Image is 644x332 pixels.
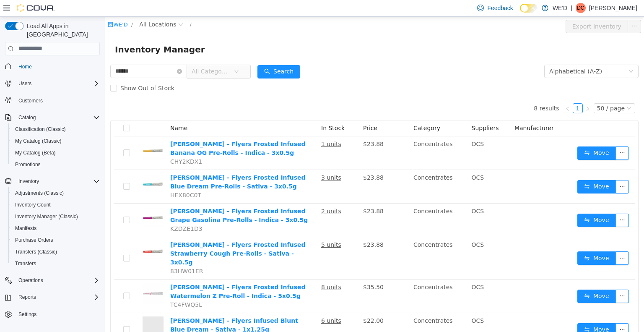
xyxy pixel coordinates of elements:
span: OCS [367,267,379,274]
img: Claybourne - Flyers Frosted Infused Strawberry Cough Pre-Rolls - Sativa - 3x0.5g hero shot [38,224,59,245]
button: icon: searchSearch [153,48,195,62]
div: 50 / page [492,87,520,96]
span: CHY2KDX1 [65,141,97,148]
button: Purchase Orders [8,234,103,246]
span: My Catalog (Beta) [12,148,100,158]
span: Load All Apps in [GEOGRAPHIC_DATA] [23,22,100,39]
span: 83HW01ER [65,251,99,258]
a: [PERSON_NAME] - Flyers Frosted Infused Strawberry Cough Pre-Rolls - Sativa - 3x0.5g [65,225,201,249]
u: 3 units [216,157,236,164]
i: icon: close-circle [72,52,77,57]
button: Users [15,78,35,89]
span: Inventory Count [15,201,51,208]
span: Show Out of Stock [12,68,73,75]
span: $35.50 [258,267,279,274]
a: Transfers [12,259,39,269]
span: Settings [15,309,100,319]
li: 8 results [429,86,454,97]
button: Transfers [8,258,103,269]
a: Transfers (Classic) [12,247,60,257]
a: 1 [468,87,478,96]
a: My Catalog (Beta) [12,148,59,158]
button: Home [2,60,103,73]
span: Adjustments (Classic) [15,190,64,196]
span: OCS [367,225,379,231]
span: Home [15,61,100,72]
i: icon: down [524,52,529,58]
a: [PERSON_NAME] - Flyers Frosted Infused Banana OG Pre-Rolls - Indica - 3x0.5g [65,124,201,139]
button: icon: swapMove [473,306,511,320]
a: [PERSON_NAME] - Flyers Frosted Infused Blue Dream Pre-Rolls - Sativa - 3x0.5g [65,157,201,173]
span: DC [577,3,584,13]
img: Claybourne - Flyers Frosted Infused Blue Dream Pre-Rolls - Sativa - 3x0.5g hero shot [38,157,59,178]
li: Previous Page [458,86,468,97]
button: My Catalog (Beta) [8,147,103,159]
span: $23.88 [258,157,279,164]
button: icon: ellipsis [511,235,524,248]
span: Classification (Classic) [12,124,100,134]
span: Price [258,108,273,115]
img: Claybourne - Flyers Infused Blunt Blue Dream - Sativa - 1x1.25g hero shot [38,300,59,321]
i: icon: shop [3,5,8,10]
span: Reports [18,294,36,301]
span: / [85,5,87,11]
button: icon: ellipsis [523,3,536,16]
span: My Catalog (Classic) [12,136,100,146]
button: My Catalog (Classic) [8,135,103,147]
button: icon: swapMove [473,163,511,177]
a: Home [15,62,35,72]
img: Claybourne - Flyers Frosted Infused Grape Gasolina Pre-Rolls - Indica - 3x0.5g hero shot [38,190,59,211]
span: Settings [18,311,36,318]
span: HEX80C0T [65,175,96,182]
span: Operations [18,277,43,284]
a: Settings [15,309,40,319]
span: Users [18,80,31,87]
a: Classification (Classic) [12,124,69,134]
span: My Catalog (Beta) [15,149,56,156]
a: [PERSON_NAME] - Flyers Frosted Infused Watermelon Z Pre-Roll - Indica - 5x0.5g [65,267,201,282]
a: [PERSON_NAME] - Flyers Infused Blunt Blue Dream - Sativa - 1x1.25g [65,301,193,316]
i: icon: right [480,89,486,94]
i: icon: down [522,89,527,95]
u: 2 units [216,191,236,198]
span: In Stock [216,108,240,115]
input: Dark Mode [520,4,538,13]
button: Promotions [8,159,103,170]
button: icon: swapMove [473,130,511,143]
u: 8 units [216,267,236,274]
button: Export Inventory [461,3,523,16]
span: / [26,5,28,11]
span: KZDZE1D3 [65,209,98,215]
span: TC4FWQ5L [65,285,97,291]
a: [PERSON_NAME] - Flyers Frosted Infused Grape Gasolina Pre-Rolls - Indica - 3x0.5g [65,191,203,207]
span: Customers [15,95,100,106]
span: Operations [15,275,100,285]
button: Customers [2,94,103,107]
span: Promotions [15,161,41,168]
p: WE'D [553,3,567,13]
button: Reports [15,292,39,302]
span: Inventory [15,176,100,186]
span: OCS [367,157,379,164]
span: $23.88 [258,191,279,198]
button: Inventory Count [8,199,103,211]
button: Manifests [8,222,103,234]
button: icon: ellipsis [511,197,524,210]
a: Inventory Manager (Classic) [12,212,81,222]
button: icon: ellipsis [511,306,524,320]
td: Concentrates [305,120,364,153]
button: Catalog [2,112,103,123]
span: Home [18,63,32,70]
span: Customers [18,97,43,104]
button: Reports [2,291,103,303]
button: icon: swapMove [473,235,511,248]
span: Catalog [15,112,100,123]
td: Concentrates [305,296,364,330]
span: Purchase Orders [15,237,53,243]
span: Suppliers [367,108,394,115]
span: $22.00 [258,301,279,307]
span: Category [309,108,335,115]
span: OCS [367,191,379,198]
span: Purchase Orders [12,235,100,245]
